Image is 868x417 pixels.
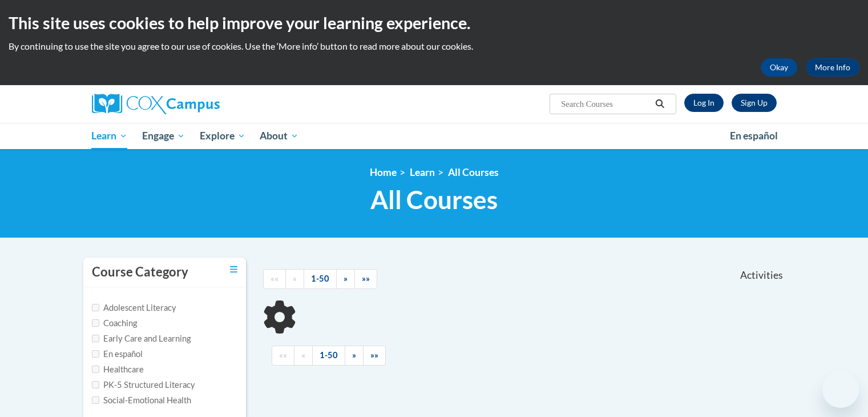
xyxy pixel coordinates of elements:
[448,166,499,178] a: All Courses
[271,274,278,283] span: ««
[560,97,651,111] input: Search Courses
[92,394,191,407] label: Social-Emotional Health
[92,335,99,342] input: Checkbox for Options
[92,304,99,311] input: Checkbox for Options
[651,97,668,111] button: Search
[252,123,306,149] a: About
[730,130,778,142] span: En español
[304,269,337,289] a: 1-50
[370,350,378,360] span: »»
[91,129,127,143] span: Learn
[200,129,245,143] span: Explore
[84,123,135,149] a: Learn
[722,124,785,148] a: En español
[740,269,783,282] span: Activities
[230,263,237,276] a: Toggle collapse
[761,58,797,77] button: Okay
[732,94,777,112] a: Register
[293,274,297,283] span: «
[354,269,377,289] a: End
[370,166,397,178] a: Home
[806,58,859,77] a: More Info
[92,350,99,358] input: Checkbox for Options
[363,346,386,366] a: End
[684,94,724,112] a: Log In
[344,274,348,283] span: »
[92,94,309,114] a: Cox Campus
[135,123,192,149] a: Engage
[92,263,188,281] h3: Course Category
[92,363,144,376] label: Healthcare
[92,317,137,330] label: Coaching
[9,40,859,53] p: By continuing to use the site you agree to our use of cookies. Use the ‘More info’ button to read...
[92,319,99,327] input: Checkbox for Options
[294,346,313,366] a: Previous
[362,274,370,283] span: »»
[260,129,298,143] span: About
[192,123,253,149] a: Explore
[92,379,195,391] label: PK-5 Structured Literacy
[301,350,305,360] span: «
[410,166,435,178] a: Learn
[75,123,794,149] div: Main menu
[370,185,498,215] span: All Courses
[336,269,355,289] a: Next
[92,348,143,360] label: En español
[92,381,99,388] input: Checkbox for Options
[92,302,176,314] label: Adolescent Literacy
[142,129,185,143] span: Engage
[9,11,859,34] h2: This site uses cookies to help improve your learning experience.
[263,269,286,289] a: Begining
[92,332,191,345] label: Early Care and Learning
[352,350,356,360] span: »
[822,371,859,408] iframe: Button to launch messaging window
[92,366,99,373] input: Checkbox for Options
[272,346,294,366] a: Begining
[92,396,99,404] input: Checkbox for Options
[285,269,304,289] a: Previous
[279,350,287,360] span: ««
[345,346,364,366] a: Next
[92,94,220,114] img: Cox Campus
[312,346,345,366] a: 1-50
